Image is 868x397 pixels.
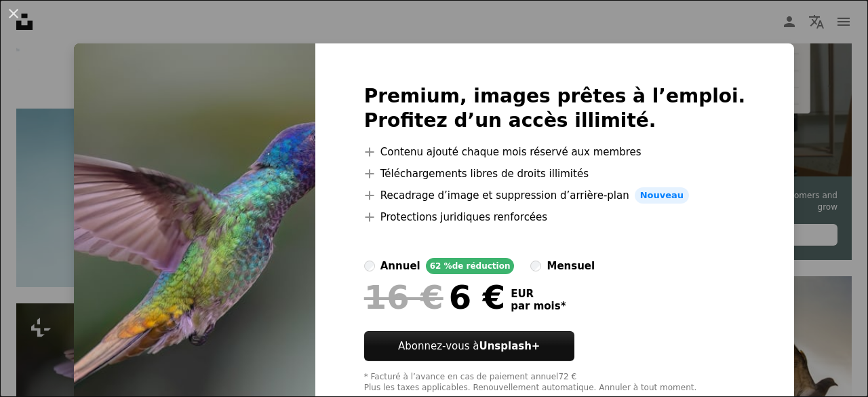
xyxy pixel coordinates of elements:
[364,331,574,361] button: Abonnez-vous àUnsplash+
[364,372,746,394] div: * Facturé à l’avance en cas de paiement annuel 72 € Plus les taxes applicables. Renouvellement au...
[364,280,443,315] span: 16 €
[364,144,746,160] li: Contenu ajouté chaque mois réservé aux membres
[511,300,566,312] span: par mois *
[547,258,595,274] div: mensuel
[426,258,515,274] div: 62 % de réduction
[364,209,746,225] li: Protections juridiques renforcées
[364,280,505,315] div: 6 €
[530,261,541,271] input: mensuel
[364,84,746,133] h2: Premium, images prêtes à l’emploi. Profitez d’un accès illimité.
[364,187,746,204] li: Recadrage d’image et suppression d’arrière-plan
[380,258,420,274] div: annuel
[511,288,566,300] span: EUR
[364,261,375,271] input: annuel62 %de réduction
[635,187,689,204] span: Nouveau
[364,166,746,182] li: Téléchargements libres de droits illimités
[479,340,540,352] strong: Unsplash+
